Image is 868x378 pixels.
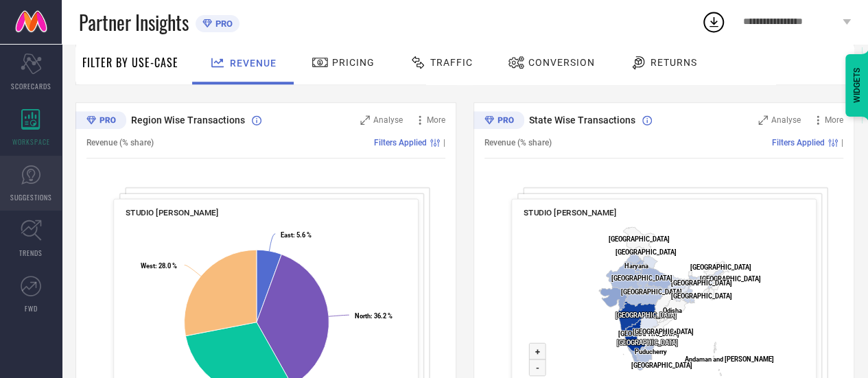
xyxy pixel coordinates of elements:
[75,111,126,132] div: Premium
[618,330,679,338] text: [GEOGRAPHIC_DATA]
[473,111,524,132] div: Premium
[10,192,52,202] span: SUGGESTIONS
[131,115,245,126] span: Region Wise Transactions
[635,348,667,355] text: Puducherry
[609,235,670,243] text: [GEOGRAPHIC_DATA]
[825,115,843,125] span: More
[86,138,154,147] span: Revenue (% share)
[701,10,726,34] div: Open download list
[650,57,697,68] span: Returns
[355,312,392,320] text: : 36.2 %
[841,138,843,147] span: |
[230,58,277,69] span: Revenue
[79,8,189,36] span: Partner Insights
[141,262,155,270] tspan: West
[700,274,761,282] text: [GEOGRAPHIC_DATA]
[690,263,751,270] text: [GEOGRAPHIC_DATA]
[443,138,445,147] span: |
[11,81,51,91] span: SCORECARDS
[685,355,774,363] text: Andaman and [PERSON_NAME]
[617,339,678,346] text: [GEOGRAPHIC_DATA]
[212,19,233,29] span: PRO
[19,248,43,258] span: TRENDS
[374,138,427,147] span: Filters Applied
[621,288,682,296] text: [GEOGRAPHIC_DATA]
[360,115,370,125] svg: Zoom
[536,362,539,373] text: -
[529,115,635,126] span: State Wise Transactions
[281,231,312,239] text: : 5.6 %
[615,311,677,319] text: [GEOGRAPHIC_DATA]
[671,279,732,286] text: [GEOGRAPHIC_DATA]
[663,307,682,314] text: Odisha
[141,262,177,270] text: : 28.0 %
[126,208,218,217] span: STUDIO [PERSON_NAME]
[671,292,732,300] text: [GEOGRAPHIC_DATA]
[624,262,648,270] text: Haryana
[758,115,768,125] svg: Zoom
[430,57,473,68] span: Traffic
[631,361,692,368] text: [GEOGRAPHIC_DATA]
[373,115,403,125] span: Analyse
[615,248,677,255] text: [GEOGRAPHIC_DATA]
[611,274,672,282] text: [GEOGRAPHIC_DATA]
[772,138,825,147] span: Filters Applied
[484,138,552,147] span: Revenue (% share)
[25,303,38,314] span: FWD
[535,346,540,357] text: +
[355,312,371,320] tspan: North
[771,115,801,125] span: Analyse
[281,231,293,239] tspan: East
[332,57,375,68] span: Pricing
[524,208,616,217] span: STUDIO [PERSON_NAME]
[528,57,595,68] span: Conversion
[12,137,50,147] span: WORKSPACE
[633,328,694,335] text: [GEOGRAPHIC_DATA]
[82,54,178,71] span: Filter By Use-Case
[427,115,445,125] span: More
